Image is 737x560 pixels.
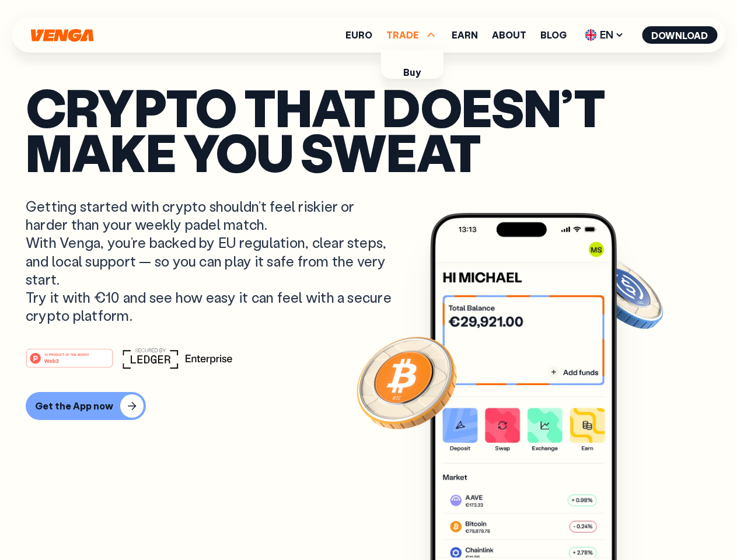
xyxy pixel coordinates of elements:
[26,392,146,420] button: Get the App now
[386,28,438,42] span: TRADE
[492,30,526,40] a: About
[585,29,596,41] img: flag-uk
[35,400,113,412] div: Get the App now
[345,30,372,40] a: Euro
[26,85,711,174] p: Crypto that doesn’t make you sweat
[403,66,420,78] a: Buy
[29,29,95,42] svg: Home
[540,30,567,40] a: Blog
[44,353,89,356] tspan: #1 PRODUCT OF THE MONTH
[354,330,459,435] img: Bitcoin
[44,358,59,364] tspan: Web3
[582,251,666,335] img: USDC coin
[386,30,419,40] span: TRADE
[642,26,717,44] button: Download
[26,355,113,370] a: #1 PRODUCT OF THE MONTHWeb3
[581,26,628,44] span: EN
[26,197,394,324] p: Getting started with crypto shouldn’t feel riskier or harder than your weekly padel match. With V...
[452,30,478,40] a: Earn
[26,392,711,420] a: Get the App now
